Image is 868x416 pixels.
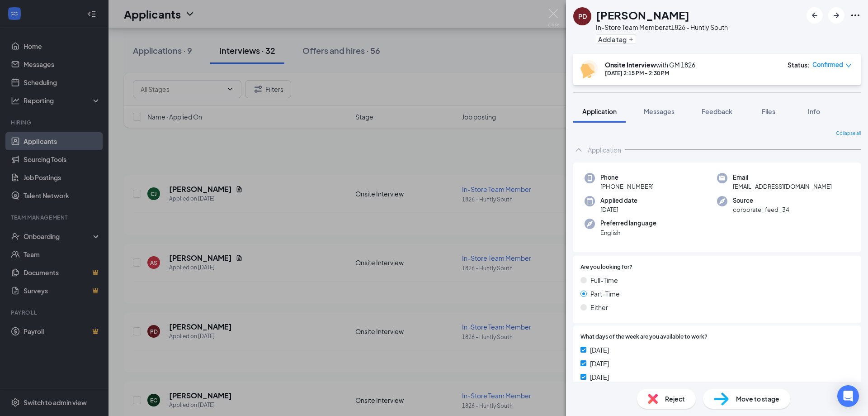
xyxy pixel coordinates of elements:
div: with GM 1826 [605,60,695,69]
span: Source [733,196,789,205]
span: Confirmed [812,60,843,69]
svg: ArrowLeftNew [809,10,820,21]
span: Phone [600,173,654,182]
span: Part-Time [590,289,620,299]
span: Full-Time [590,275,618,285]
span: Preferred language [600,219,656,228]
div: [DATE] 2:15 PM - 2:30 PM [605,69,695,77]
span: English [600,228,656,237]
span: Reject [665,394,685,404]
span: Info [808,107,820,115]
div: Open Intercom Messenger [837,385,859,407]
span: What days of the week are you available to work? [580,333,708,341]
span: down [845,62,852,69]
span: [DATE] [600,205,637,214]
span: Files [762,107,775,115]
svg: ArrowRight [831,10,842,21]
svg: Ellipses [850,10,861,21]
div: Status : [788,60,810,69]
b: Onsite Interview [605,61,656,69]
button: ArrowRight [828,7,844,24]
button: PlusAdd a tag [596,34,636,44]
div: PD [578,12,587,21]
span: [DATE] [590,372,609,382]
div: Application [588,145,621,154]
span: Messages [644,107,675,115]
svg: Plus [628,37,634,42]
span: [EMAIL_ADDRESS][DOMAIN_NAME] [733,182,832,191]
span: [DATE] [590,345,609,355]
span: Feedback [702,107,732,115]
span: Either [590,302,608,312]
span: Collapse all [836,130,861,137]
span: Email [733,173,832,182]
span: [PHONE_NUMBER] [600,182,654,191]
span: Applied date [600,196,637,205]
span: Are you looking for? [580,263,632,272]
div: In-Store Team Member at 1826 - Huntly South [596,23,728,32]
span: Move to stage [736,394,779,404]
svg: ChevronUp [573,144,584,155]
span: Application [582,107,617,115]
h1: [PERSON_NAME] [596,7,689,23]
span: corporate_feed_34 [733,205,789,214]
span: [DATE] [590,359,609,368]
button: ArrowLeftNew [807,7,823,24]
